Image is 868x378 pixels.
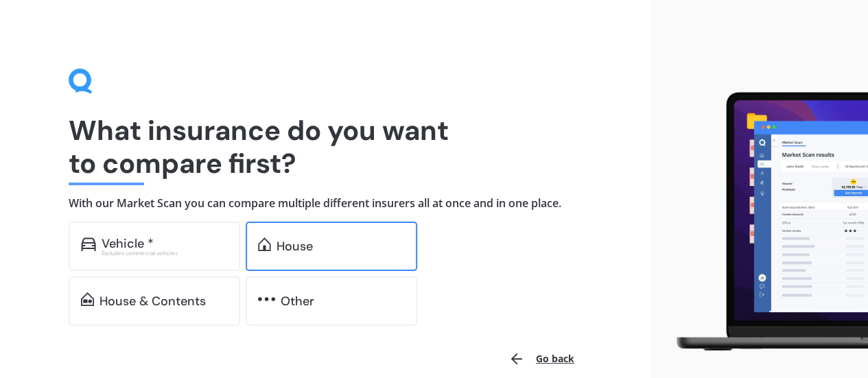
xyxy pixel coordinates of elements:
[102,237,154,250] div: Vehicle *
[277,239,313,253] div: House
[69,196,583,211] h4: With our Market Scan you can compare multiple different insurers all at once and in one place.
[281,294,314,308] div: Other
[500,342,583,375] button: Go back
[258,237,271,251] img: home.91c183c226a05b4dc763.svg
[69,114,583,180] h1: What insurance do you want to compare first?
[81,237,96,251] img: car.f15378c7a67c060ca3f3.svg
[662,86,868,357] img: laptop.webp
[258,292,275,306] img: other.81dba5aafe580aa69f38.svg
[99,294,206,308] div: House & Contents
[81,292,94,306] img: home-and-contents.b802091223b8502ef2dd.svg
[102,250,228,256] div: Excludes commercial vehicles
